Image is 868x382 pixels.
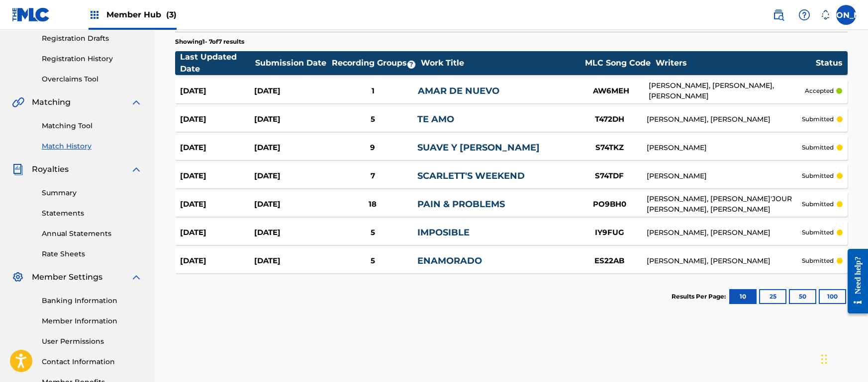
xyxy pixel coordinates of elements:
[42,188,142,198] a: Summary
[328,199,417,210] div: 18
[175,37,244,46] p: Showing 1 - 7 of 7 results
[254,255,328,267] div: [DATE]
[815,57,842,69] div: Status
[254,199,328,210] div: [DATE]
[180,85,254,97] div: [DATE]
[818,334,868,382] iframe: Chat Widget
[180,170,254,182] div: [DATE]
[802,171,834,180] p: submitted
[802,200,834,209] p: submitted
[180,199,254,210] div: [DATE]
[328,114,417,125] div: 5
[647,143,801,153] div: [PERSON_NAME]
[12,271,24,283] img: Member Settings
[130,271,142,283] img: expand
[769,5,788,25] a: Public Search
[180,114,254,125] div: [DATE]
[42,141,142,152] a: Match History
[802,115,834,124] p: submitted
[794,5,814,25] div: Help
[328,142,417,153] div: 9
[802,143,834,152] p: submitted
[672,292,728,301] p: Results Per Page:
[180,227,254,238] div: [DATE]
[647,194,801,215] div: [PERSON_NAME], [PERSON_NAME]'JOUR [PERSON_NAME], [PERSON_NAME]
[572,170,647,182] div: S74TDF
[166,10,177,19] span: (3)
[254,142,328,153] div: [DATE]
[42,208,142,219] a: Statements
[580,57,655,69] div: MLC Song Code
[656,57,815,69] div: Writers
[572,142,647,153] div: S74TKZ
[647,171,801,181] div: [PERSON_NAME]
[572,255,647,267] div: ES22AB
[42,296,142,306] a: Banking Information
[12,163,24,175] img: Royalties
[106,9,177,20] span: Member Hub
[802,256,834,265] p: submitted
[130,163,142,175] img: expand
[330,57,420,69] div: Recording Groups
[32,96,71,108] span: Matching
[417,255,482,266] a: ENAMORADO
[420,57,579,69] div: Work Title
[254,170,328,182] div: [DATE]
[12,96,24,108] img: Matching
[328,227,417,238] div: 5
[772,9,784,21] img: search
[42,249,142,259] a: Rate Sheets
[789,289,816,304] button: 50
[42,54,142,64] a: Registration History
[254,227,328,238] div: [DATE]
[759,289,786,304] button: 25
[42,357,142,367] a: Contact Information
[180,51,255,75] div: Last Updated Date
[328,255,417,267] div: 5
[802,228,834,237] p: submitted
[572,114,647,125] div: T472DH
[417,227,470,238] a: IMPOSIBLE
[328,85,417,97] div: 1
[804,86,833,95] p: accepted
[407,61,415,69] span: ?
[417,114,454,125] a: TE AMO
[649,80,805,101] div: [PERSON_NAME], [PERSON_NAME], [PERSON_NAME]
[729,289,757,304] button: 10
[180,142,254,153] div: [DATE]
[647,228,801,238] div: [PERSON_NAME], [PERSON_NAME]
[417,170,525,181] a: SCARLETT'S WEEKEND
[574,85,649,97] div: AW6MEH
[42,74,142,84] a: Overclaims Tool
[821,344,827,374] div: Drag
[798,9,810,21] img: help
[836,5,856,25] div: User Menu
[417,142,540,153] a: SUAVE Y [PERSON_NAME]
[417,199,505,210] a: PAIN & PROBLEMS
[572,227,647,238] div: IY9FUG
[254,85,328,97] div: [DATE]
[255,57,330,69] div: Submission Date
[819,289,846,304] button: 100
[32,271,102,283] span: Member Settings
[254,114,328,125] div: [DATE]
[130,96,142,108] img: expand
[418,85,499,96] a: AMAR DE NUEVO
[328,170,417,182] div: 7
[42,33,142,44] a: Registration Drafts
[42,336,142,347] a: User Permissions
[180,255,254,267] div: [DATE]
[647,256,801,266] div: [PERSON_NAME], [PERSON_NAME]
[12,7,50,22] img: MLC Logo
[42,121,142,131] a: Matching Tool
[840,241,868,321] iframe: Resource Center
[572,199,647,210] div: PO9BH0
[42,229,142,239] a: Annual Statements
[32,163,69,175] span: Royalties
[42,316,142,326] a: Member Information
[89,9,100,21] img: Top Rightsholders
[647,114,801,125] div: [PERSON_NAME], [PERSON_NAME]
